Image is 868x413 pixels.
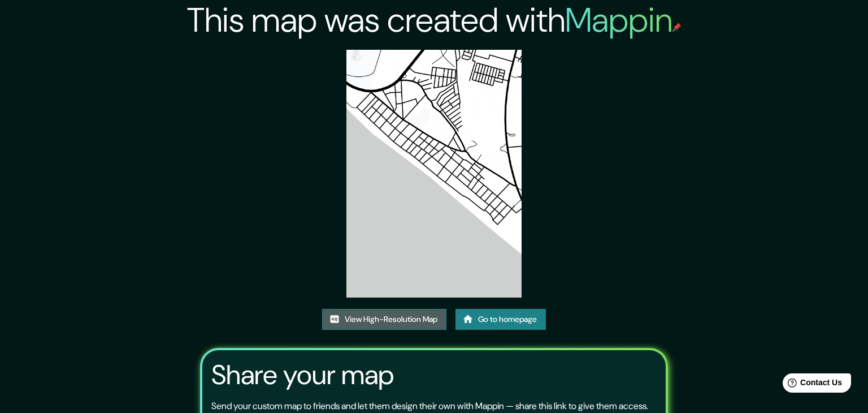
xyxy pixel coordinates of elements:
[211,399,648,413] p: Send your custom map to friends and let them design their own with Mappin — share this link to gi...
[346,50,522,298] img: created-map
[211,359,394,391] h3: Share your map
[767,369,856,401] iframe: Help widget launcher
[672,23,682,32] img: mappin-pin
[455,309,546,330] a: Go to homepage
[322,309,446,330] a: View High-Resolution Map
